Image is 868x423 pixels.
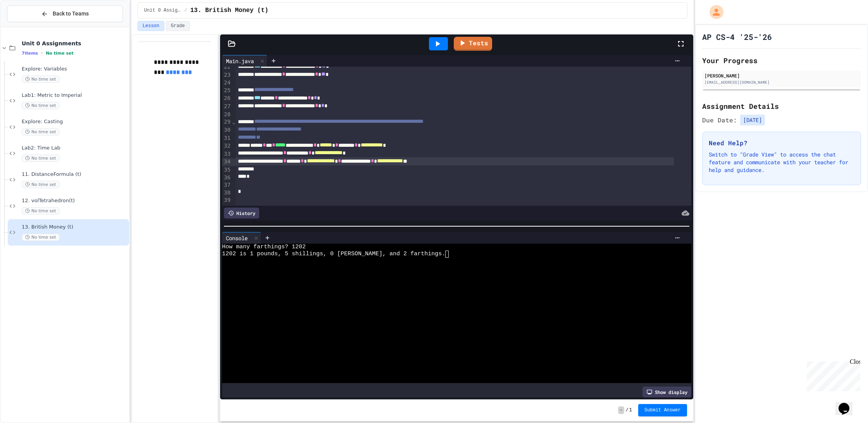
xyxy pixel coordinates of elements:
div: 32 [222,142,232,150]
div: 29 [222,118,232,126]
div: 39 [222,196,232,204]
span: • [41,50,43,56]
h2: Your Progress [702,55,861,66]
a: Tests [454,37,492,51]
button: Lesson [138,21,164,31]
span: No time set [22,181,60,188]
span: How many farthings? 1202 [222,244,306,251]
span: Lab2: Time Lab [22,145,127,151]
span: Explore: Casting [22,119,127,125]
span: 13. British Money (t) [190,6,269,15]
div: Show display [642,387,691,397]
span: 11. DistanceFormula (t) [22,171,127,178]
h1: AP CS-4 '25-'26 [702,31,772,42]
div: 28 [222,111,232,119]
button: Back to Teams [7,5,123,22]
span: Explore: Variables [22,66,127,72]
span: 1202 is 1 pounds, 5 shillings, 0 [PERSON_NAME], and 2 farthings. [222,251,445,258]
div: 23 [222,71,232,79]
span: 7 items [22,51,38,56]
div: 27 [222,103,232,111]
span: Lab1: Metric to Imperial [22,92,127,99]
span: No time set [22,76,60,83]
span: 1 [629,407,632,413]
div: 35 [222,166,232,174]
div: 22 [222,63,232,71]
span: Submit Answer [644,407,681,413]
h3: Need Help? [709,138,854,148]
p: Switch to "Grade View" to access the chat feature and communicate with your teacher for help and ... [709,151,854,174]
div: My Account [701,3,725,21]
div: 24 [222,79,232,87]
span: 13. British Money (t) [22,224,127,230]
span: - [618,406,624,414]
div: [EMAIL_ADDRESS][DOMAIN_NAME] [704,79,859,85]
span: No time set [46,51,74,56]
div: 33 [222,150,232,158]
div: Main.java [222,55,267,67]
div: [PERSON_NAME] [704,72,859,79]
div: Console [222,234,251,242]
div: 37 [222,181,232,189]
button: Grade [166,21,190,31]
div: Chat with us now!Close [3,3,53,49]
div: 26 [222,95,232,103]
span: [DATE] [740,115,765,126]
div: 31 [222,134,232,143]
span: Back to Teams [53,10,89,18]
div: History [224,208,259,218]
span: No time set [22,155,60,162]
div: 30 [222,126,232,134]
span: Due Date: [702,115,737,125]
span: No time set [22,102,60,109]
span: / [626,407,629,413]
h2: Assignment Details [702,101,861,112]
div: 38 [222,189,232,197]
span: Unit 0 Assignments [144,7,181,14]
span: 12. volTetrahedron(t) [22,198,127,204]
span: No time set [22,234,60,241]
button: Submit Answer [638,404,687,416]
iframe: chat widget [804,358,860,391]
div: 25 [222,87,232,95]
iframe: chat widget [835,392,860,415]
span: No time set [22,128,60,136]
span: No time set [22,207,60,215]
div: 34 [222,158,232,166]
div: 36 [222,174,232,182]
div: Console [222,232,261,244]
span: Fold line [232,119,236,125]
div: Main.java [222,57,258,65]
span: / [184,7,187,14]
span: Unit 0 Assignments [22,40,127,47]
